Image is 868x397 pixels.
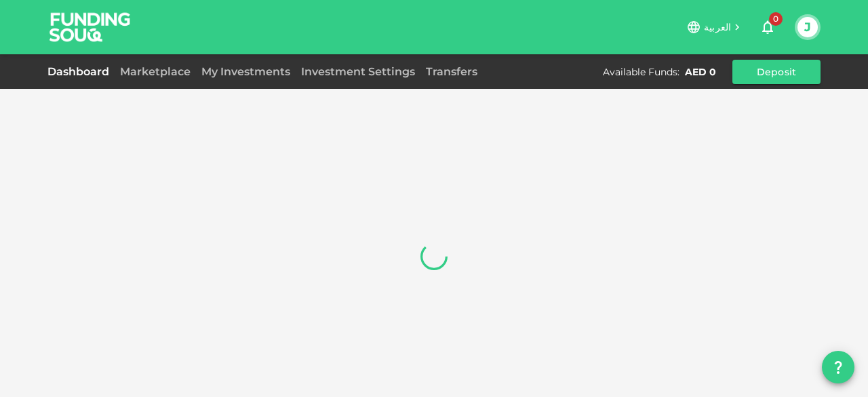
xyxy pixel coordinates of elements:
[769,12,783,26] span: 0
[603,65,679,79] div: Available Funds :
[685,65,716,79] div: AED 0
[420,65,483,78] a: Transfers
[704,21,731,33] span: العربية
[115,65,196,78] a: Marketplace
[732,60,821,84] button: Deposit
[754,14,781,41] button: 0
[822,351,854,383] button: question
[196,65,296,78] a: My Investments
[296,65,420,78] a: Investment Settings
[47,65,115,78] a: Dashboard
[797,17,818,37] button: J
